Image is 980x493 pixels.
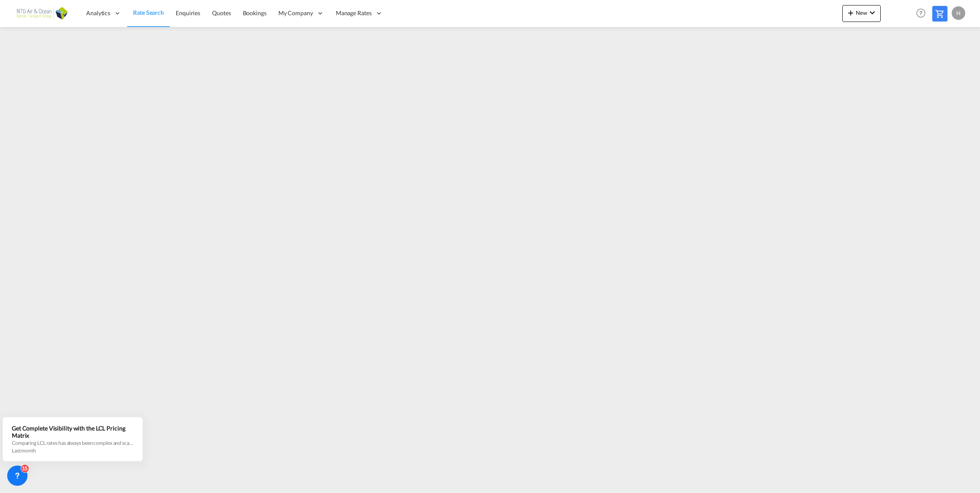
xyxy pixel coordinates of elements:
[86,9,110,17] span: Analytics
[133,9,164,16] span: Rate Search
[278,9,313,17] span: My Company
[914,6,932,21] div: Help
[914,6,928,20] span: Help
[176,9,200,16] span: Enquiries
[13,4,70,23] img: 24501a20ab7611ecb8bce1a71c18ae17.png
[212,9,231,16] span: Quotes
[867,8,877,18] md-icon: icon-chevron-down
[336,9,372,17] span: Manage Rates
[842,5,881,22] button: icon-plus 400-fgNewicon-chevron-down
[846,8,856,18] md-icon: icon-plus 400-fg
[243,9,267,16] span: Bookings
[952,6,965,20] div: H
[846,9,877,16] span: New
